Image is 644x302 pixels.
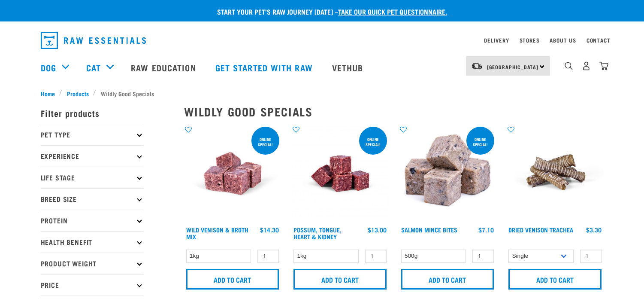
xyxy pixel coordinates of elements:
[86,61,101,74] a: Cat
[207,50,324,85] a: Get started with Raw
[41,124,144,145] p: Pet Type
[186,228,248,238] a: Wild Venison & Broth Mix
[41,167,144,188] p: Life Stage
[565,62,573,70] img: home-icon-1@2x.png
[338,9,447,13] a: take our quick pet questionnaire.
[34,28,611,52] nav: dropdown navigation
[122,50,206,85] a: Raw Education
[487,65,539,68] span: [GEOGRAPHIC_DATA]
[184,125,281,223] img: Vension and heart
[41,253,144,274] p: Product Weight
[580,250,602,263] input: 1
[466,133,494,151] div: ONLINE SPECIAL!
[399,125,496,223] img: 1141 Salmon Mince 01
[472,250,494,263] input: 1
[550,39,576,42] a: About Us
[478,226,494,233] div: $7.10
[41,188,144,210] p: Breed Size
[587,39,611,42] a: Contact
[41,89,604,98] nav: breadcrumbs
[471,62,483,70] img: van-moving.png
[41,89,60,98] a: Home
[41,32,146,49] img: Raw Essentials Logo
[359,133,387,151] div: ONLINE SPECIAL!
[260,226,279,233] div: $14.30
[484,39,509,42] a: Delivery
[41,89,55,98] span: Home
[324,50,374,85] a: Vethub
[293,269,387,290] input: Add to cart
[508,269,602,290] input: Add to cart
[41,210,144,231] p: Protein
[586,226,602,233] div: $3.30
[184,105,604,118] h2: Wildly Good Specials
[186,269,279,290] input: Add to cart
[291,125,389,223] img: Possum Tongue Heart Kidney 1682
[41,61,56,74] a: Dog
[582,61,591,70] img: user.png
[401,269,494,290] input: Add to cart
[67,89,89,98] span: Products
[41,102,144,124] p: Filter products
[401,228,457,231] a: Salmon Mince Bites
[293,228,342,238] a: Possum, Tongue, Heart & Kidney
[62,89,93,98] a: Products
[257,250,279,263] input: 1
[368,226,387,233] div: $13.00
[506,125,604,223] img: Stack of treats for pets including venison trachea
[520,39,540,42] a: Stores
[251,133,279,151] div: ONLINE SPECIAL!
[41,274,144,296] p: Price
[365,250,387,263] input: 1
[41,145,144,167] p: Experience
[599,61,608,70] img: home-icon@2x.png
[508,228,573,231] a: Dried Venison Trachea
[41,231,144,253] p: Health Benefit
